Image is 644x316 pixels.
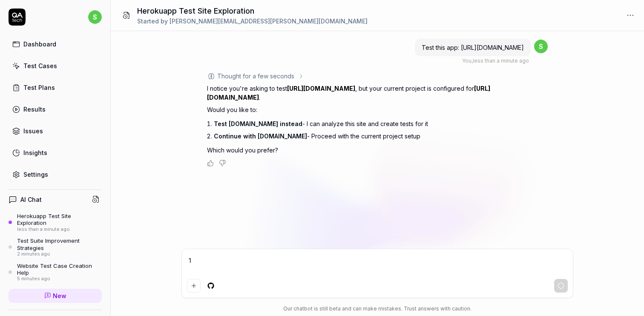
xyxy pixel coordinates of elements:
span: New [53,291,66,300]
a: Website Test Case Creation Help5 minutes ago [9,262,102,282]
div: Settings [23,170,48,179]
div: , less than a minute ago [462,57,529,65]
button: s [88,9,102,26]
a: Test Plans [9,79,102,96]
div: Issues [23,126,43,135]
a: Dashboard [9,36,102,52]
p: Would you like to: [207,105,505,114]
a: Test Suite Improvement Strategies2 minutes ago [9,237,102,257]
span: [PERSON_NAME][EMAIL_ADDRESS][PERSON_NAME][DOMAIN_NAME] [170,17,368,25]
p: Which would you prefer? [207,146,505,155]
a: [URL][DOMAIN_NAME] [287,85,355,92]
div: Our chatbot is still beta and can make mistakes. Trust answers with caution. [181,305,573,313]
span: Test [DOMAIN_NAME] instead [214,120,302,127]
button: Negative feedback [219,160,226,167]
div: less than a minute ago [17,227,102,233]
span: You [462,57,471,64]
div: 5 minutes ago [17,276,102,282]
span: Test this app: [URL][DOMAIN_NAME] [422,44,524,51]
p: I notice you're asking to test , but your current project is configured for . [207,84,505,102]
a: Herokuapp Test Site Explorationless than a minute ago [9,213,102,232]
div: 2 minutes ago [17,251,102,257]
div: Test Plans [23,83,55,92]
a: Settings [9,166,102,183]
h1: Herokuapp Test Site Exploration [137,5,368,17]
span: s [534,40,548,53]
div: Herokuapp Test Site Exploration [17,213,102,227]
div: Dashboard [23,40,56,49]
a: Test Cases [9,57,102,74]
button: Positive feedback [207,160,214,167]
div: Test Cases [23,61,57,70]
li: - I can analyze this site and create tests for it [214,118,505,130]
div: Website Test Case Creation Help [17,262,102,276]
a: Insights [9,144,102,161]
div: Insights [23,148,47,157]
span: s [88,10,102,24]
span: Continue with [DOMAIN_NAME] [214,132,307,140]
li: - Proceed with the current project setup [214,130,505,142]
div: Test Suite Improvement Strategies [17,237,102,251]
div: Thought for a few seconds [217,72,294,80]
h4: AI Chat [20,195,42,204]
a: New [9,289,102,303]
a: Issues [9,123,102,139]
div: Started by [137,17,368,26]
div: Results [23,105,46,114]
button: Add attachment [187,279,201,293]
a: Results [9,101,102,118]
